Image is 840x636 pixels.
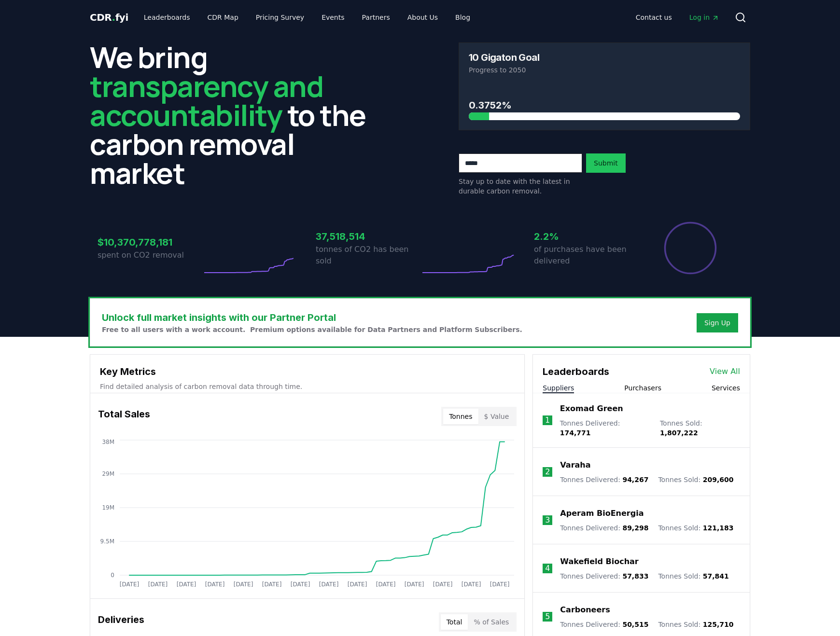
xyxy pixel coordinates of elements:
[624,383,661,393] button: Purchasers
[448,9,478,26] a: Blog
[98,249,202,261] p: spent on CO2 removal
[663,221,717,275] div: Percentage of sales delivered
[560,459,590,471] a: Varaha
[376,581,396,588] tspan: [DATE]
[560,556,638,567] a: Wakefield Biochar
[120,581,140,588] tspan: [DATE]
[136,9,478,26] nav: Main
[543,383,574,393] button: Suppliers
[658,523,733,533] p: Tonnes Sold :
[560,523,648,533] p: Tonnes Delivered :
[102,439,114,445] tspan: 38M
[354,9,398,26] a: Partners
[534,244,638,267] p: of purchases have been delivered
[703,572,729,580] span: 57,841
[100,382,515,391] p: Find detailed analysis of carbon removal data through time.
[462,581,481,588] tspan: [DATE]
[441,614,468,630] button: Total
[545,563,550,574] p: 4
[98,612,144,632] h3: Deliveries
[682,9,727,26] a: Log in
[100,364,515,379] h3: Key Metrics
[102,504,114,511] tspan: 19M
[433,581,453,588] tspan: [DATE]
[98,407,150,426] h3: Total Sales
[102,470,114,477] tspan: 29M
[177,581,196,588] tspan: [DATE]
[560,620,648,629] p: Tonnes Delivered :
[90,11,128,24] a: CDR.fyi
[628,9,680,26] a: Contact us
[622,524,648,532] span: 89,298
[490,581,510,588] tspan: [DATE]
[704,318,730,328] a: Sign Up
[469,65,740,75] p: Progress to 2050
[586,153,626,173] button: Submit
[468,614,515,630] button: % of Sales
[100,538,114,545] tspan: 9.5M
[469,98,740,112] h3: 0.3752%
[628,9,727,26] nav: Main
[136,9,198,26] a: Leaderboards
[560,604,610,616] a: Carboneers
[400,9,446,26] a: About Us
[543,364,609,379] h3: Leaderboards
[545,611,550,622] p: 5
[712,383,740,393] button: Services
[319,581,339,588] tspan: [DATE]
[316,244,420,267] p: tonnes of CO2 has been sold
[314,9,352,26] a: Events
[703,476,734,484] span: 209,600
[658,475,733,484] p: Tonnes Sold :
[348,581,367,588] tspan: [DATE]
[703,621,734,628] span: 125,710
[560,403,623,415] a: Exomad Green
[205,581,225,588] tspan: [DATE]
[560,429,591,437] span: 174,771
[560,508,644,519] a: Aperam BioEnergia
[622,621,648,628] span: 50,515
[248,9,312,26] a: Pricing Survey
[459,177,582,196] p: Stay up to date with the latest in durable carbon removal.
[660,429,698,437] span: 1,807,222
[102,325,522,334] p: Free to all users with a work account. Premium options available for Data Partners and Platform S...
[660,418,740,438] p: Tonnes Sold :
[689,13,719,22] span: Log in
[545,466,550,478] p: 2
[90,12,128,23] span: CDR fyi
[697,313,738,332] button: Sign Up
[90,42,381,187] h2: We bring to the carbon removal market
[545,415,550,426] p: 1
[200,9,246,26] a: CDR Map
[710,366,740,377] a: View All
[622,476,648,484] span: 94,267
[560,571,648,581] p: Tonnes Delivered :
[316,229,420,244] h3: 37,518,514
[622,572,648,580] span: 57,833
[405,581,424,588] tspan: [DATE]
[560,475,648,484] p: Tonnes Delivered :
[234,581,253,588] tspan: [DATE]
[658,620,733,629] p: Tonnes Sold :
[262,581,282,588] tspan: [DATE]
[90,66,323,135] span: transparency and accountability
[658,571,728,581] p: Tonnes Sold :
[291,581,310,588] tspan: [DATE]
[534,229,638,244] h3: 2.2%
[443,409,478,424] button: Tonnes
[469,53,539,62] h3: 10 Gigaton Goal
[478,409,515,424] button: $ Value
[98,235,202,249] h3: $10,370,778,181
[560,418,650,438] p: Tonnes Delivered :
[703,524,734,532] span: 121,183
[112,12,115,23] span: .
[545,514,550,526] p: 3
[102,310,522,325] h3: Unlock full market insights with our Partner Portal
[111,572,114,579] tspan: 0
